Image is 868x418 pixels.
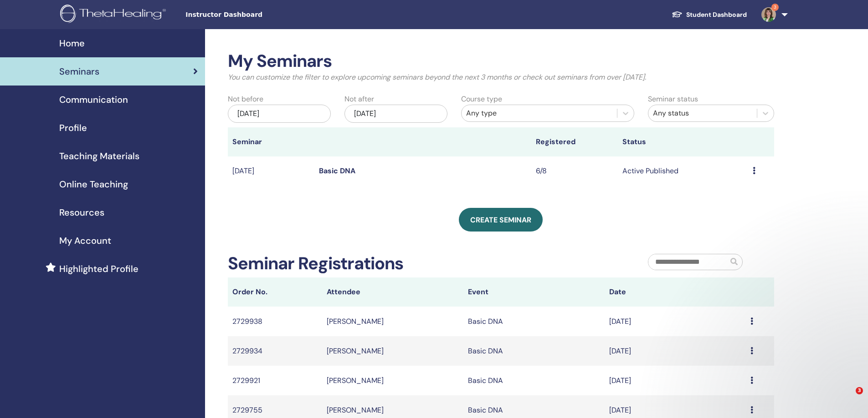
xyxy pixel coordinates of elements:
td: [DATE] [228,156,314,186]
span: Teaching Materials [59,149,139,163]
a: Basic DNA [319,166,355,176]
h2: Seminar Registrations [228,253,403,274]
td: [DATE] [605,336,746,366]
div: [DATE] [228,105,331,123]
span: Online Teaching [59,177,128,191]
label: Course type [461,94,502,105]
td: 2729921 [228,366,322,395]
span: Home [59,36,85,50]
span: Create seminar [470,215,531,225]
img: default.jpg [761,7,776,22]
td: [PERSON_NAME] [322,366,463,395]
label: Not after [344,94,374,105]
span: Highlighted Profile [59,262,139,276]
th: Attendee [322,277,463,307]
th: Order No. [228,277,322,307]
span: My Account [59,234,111,247]
span: Seminars [59,65,99,78]
th: Event [463,277,605,307]
td: 6/8 [531,156,618,186]
span: Resources [59,206,104,219]
span: Profile [59,121,87,135]
a: Student Dashboard [664,6,754,23]
td: [PERSON_NAME] [322,307,463,336]
span: Communication [59,93,128,106]
td: Basic DNA [463,366,605,395]
th: Date [605,277,746,307]
div: Any type [466,108,612,119]
p: You can customize the filter to explore upcoming seminars beyond the next 3 months or check out s... [228,72,774,83]
label: Not before [228,94,263,105]
th: Seminar [228,127,314,156]
td: [DATE] [605,366,746,395]
th: Registered [531,127,618,156]
a: Create seminar [459,208,543,232]
span: 3 [856,387,863,394]
img: logo.png [60,5,169,25]
td: Basic DNA [463,307,605,336]
span: 3 [771,4,779,11]
iframe: Intercom live chat [837,387,859,409]
div: [DATE] [344,105,447,123]
td: 2729938 [228,307,322,336]
div: Any status [653,108,752,119]
label: Seminar status [648,94,698,105]
span: Instructor Dashboard [185,10,322,20]
td: Active Published [618,156,748,186]
td: [PERSON_NAME] [322,336,463,366]
h2: My Seminars [228,51,774,72]
th: Status [618,127,748,156]
td: Basic DNA [463,336,605,366]
td: [DATE] [605,307,746,336]
td: 2729934 [228,336,322,366]
img: graduation-cap-white.svg [672,10,683,18]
